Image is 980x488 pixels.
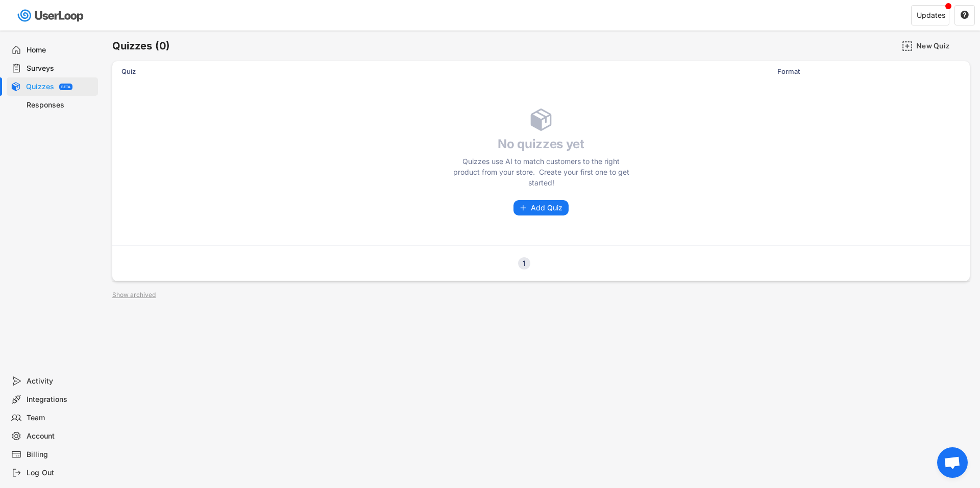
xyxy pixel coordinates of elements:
[27,431,94,441] div: Account
[449,156,633,188] div: Quizzes use AI to match customers to the right product from your store. Create your first one to ...
[112,292,156,298] div: Show archived
[27,413,94,423] div: Team
[27,450,94,459] div: Billing
[27,376,94,386] div: Activity
[61,85,70,89] div: BETA
[961,10,969,19] text: 
[27,64,94,73] div: Surveys
[27,45,94,55] div: Home
[916,41,967,50] div: New Quiz
[518,260,530,267] div: 1
[531,204,562,211] span: Add Quiz
[121,67,771,76] div: Quiz
[15,5,87,26] img: userloop-logo-01.svg
[449,137,633,152] h4: No quizzes yet
[777,67,879,76] div: Format
[937,447,968,478] div: Ouvrir le chat
[960,11,969,20] button: 
[917,12,945,19] div: Updates
[112,39,170,53] h6: Quizzes (0)
[26,82,54,92] div: Quizzes
[27,468,94,478] div: Log Out
[27,395,94,404] div: Integrations
[902,41,913,51] img: AddMajor.svg
[27,100,94,110] div: Responses
[513,200,569,215] button: Add Quiz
